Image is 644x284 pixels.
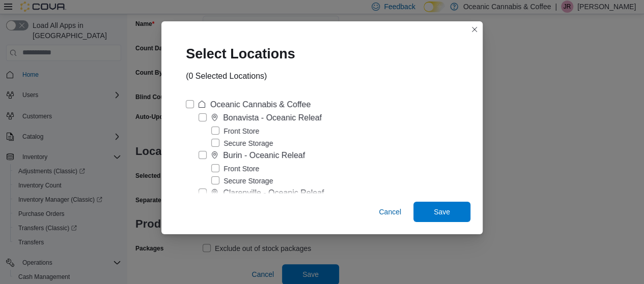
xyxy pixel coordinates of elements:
[186,70,267,82] div: (0 Selected Locations)
[174,34,316,70] div: Select Locations
[223,187,324,199] div: Clarenville - Oceanic Releaf
[379,207,401,217] span: Cancel
[211,125,259,137] label: Front Store
[223,112,322,124] div: Bonavista - Oceanic Releaf
[211,163,259,175] label: Front Store
[375,202,405,222] button: Cancel
[434,207,450,217] span: Save
[413,202,470,222] button: Save
[211,175,273,187] label: Secure Storage
[223,149,305,162] div: Burin - Oceanic Releaf
[468,23,481,36] button: Closes this modal window
[211,137,273,149] label: Secure Storage
[210,99,311,111] div: Oceanic Cannabis & Coffee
